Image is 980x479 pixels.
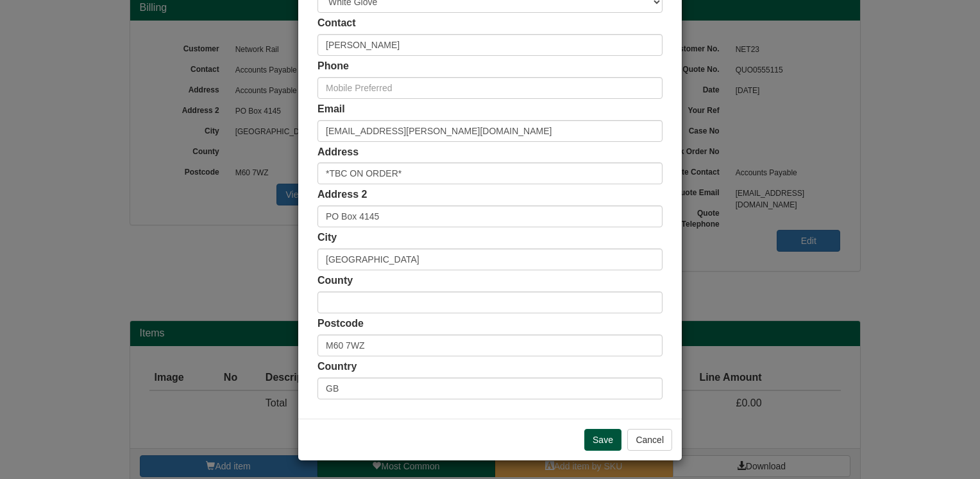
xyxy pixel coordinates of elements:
[317,77,663,99] input: Mobile Preferred
[317,360,357,374] label: Country
[584,429,621,451] input: Save
[317,231,337,245] label: City
[627,429,672,451] button: Cancel
[317,16,356,31] label: Contact
[317,317,364,331] label: Postcode
[317,59,349,74] label: Phone
[317,274,353,288] label: County
[317,102,345,117] label: Email
[317,187,367,202] label: Address 2
[317,145,359,160] label: Address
